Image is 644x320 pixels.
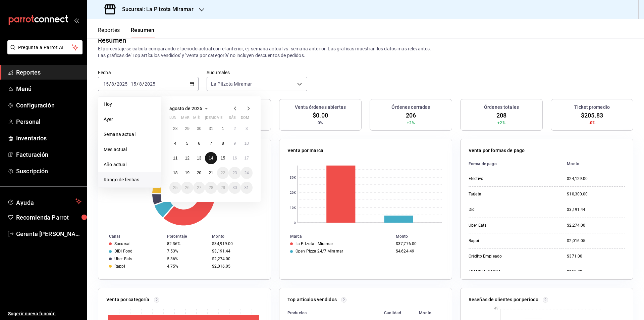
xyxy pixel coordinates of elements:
input: -- [103,81,109,87]
div: 7.53% [167,249,207,254]
div: Crédito Empleado [469,254,536,259]
text: 0 [294,221,296,225]
h3: Venta órdenes abiertas [295,104,346,111]
span: 208 [496,111,506,120]
abbr: 26 de agosto de 2025 [185,185,189,190]
abbr: 23 de agosto de 2025 [232,171,237,175]
div: Tarjeta [469,191,536,197]
th: Monto [561,157,625,171]
button: 17 de agosto de 2025 [241,152,253,164]
text: 30K [290,176,296,179]
button: 2 de agosto de 2025 [229,123,240,135]
th: Forma de pago [469,157,561,171]
input: -- [139,81,142,87]
div: Open Pizza 24/7 Miramar [296,249,343,254]
abbr: 22 de agosto de 2025 [221,171,225,175]
button: 29 de julio de 2025 [181,123,193,135]
span: / [142,81,144,87]
button: 6 de agosto de 2025 [193,137,205,149]
abbr: martes [181,116,189,123]
h3: Ticket promedio [574,104,610,111]
div: Efectivo [469,176,536,182]
abbr: 28 de julio de 2025 [173,126,177,131]
abbr: 16 de agosto de 2025 [232,156,237,161]
button: 24 de agosto de 2025 [241,167,253,179]
span: +2% [407,120,415,126]
span: agosto de 2025 [169,106,202,111]
button: 27 de agosto de 2025 [193,182,205,194]
abbr: 10 de agosto de 2025 [245,141,249,146]
div: $3,191.44 [212,249,260,254]
abbr: 31 de agosto de 2025 [245,185,249,190]
abbr: jueves [205,116,245,123]
div: $2,274.00 [212,257,260,261]
button: 30 de julio de 2025 [193,123,205,135]
span: Configuración [16,101,82,110]
span: Ayuda [16,197,73,205]
abbr: 7 de agosto de 2025 [210,141,212,146]
abbr: 29 de julio de 2025 [185,126,189,131]
abbr: 6 de agosto de 2025 [198,141,200,146]
abbr: 5 de agosto de 2025 [186,141,189,146]
div: Resumen [98,35,126,45]
button: 21 de agosto de 2025 [205,167,217,179]
span: Menú [16,84,82,93]
span: / [109,81,111,87]
span: Gerente [PERSON_NAME] [16,229,82,238]
div: $2,016.05 [567,238,625,244]
span: -0% [589,120,595,126]
span: Ayer [104,116,156,123]
button: Pregunta a Parrot AI [7,40,83,54]
span: Recomienda Parrot [16,213,82,222]
div: $4,624.49 [396,249,441,254]
button: 29 de agosto de 2025 [217,182,229,194]
button: 28 de agosto de 2025 [205,182,217,194]
abbr: 20 de agosto de 2025 [197,171,201,175]
div: 82.36% [167,241,207,246]
span: Suscripción [16,167,82,176]
button: 28 de julio de 2025 [169,123,181,135]
div: $37,776.00 [396,241,441,246]
div: $2,016.05 [212,264,260,269]
abbr: 4 de agosto de 2025 [174,141,176,146]
span: - [128,81,130,87]
abbr: 29 de agosto de 2025 [221,185,225,190]
button: 8 de agosto de 2025 [217,137,229,149]
abbr: sábado [229,116,236,123]
th: Marca [279,233,393,240]
th: Canal [98,233,164,240]
div: Sucursal [114,241,130,246]
abbr: 13 de agosto de 2025 [197,156,201,161]
button: 9 de agosto de 2025 [229,137,240,149]
span: Sugerir nueva función [8,310,82,317]
h3: Órdenes cerradas [391,104,430,111]
div: Uber Eats [469,223,536,228]
button: 12 de agosto de 2025 [181,152,193,164]
span: $205.83 [581,111,603,120]
button: 31 de julio de 2025 [205,123,217,135]
span: Mes actual [104,146,156,153]
input: ---- [116,81,128,87]
div: DiDi Food [114,249,132,254]
div: $2,274.00 [567,223,625,228]
button: 11 de agosto de 2025 [169,152,181,164]
input: -- [130,81,137,87]
div: $119.00 [567,269,625,275]
abbr: 19 de agosto de 2025 [185,171,189,175]
button: 26 de agosto de 2025 [181,182,193,194]
h3: Sucursal: La Pitzota Miramar [117,5,194,13]
label: Fecha [98,70,199,75]
abbr: 14 de agosto de 2025 [209,156,213,161]
abbr: 3 de agosto de 2025 [246,126,248,131]
div: navigation tabs [98,27,155,38]
button: 31 de agosto de 2025 [241,182,253,194]
p: Reseñas de clientes por periodo [469,296,538,303]
span: / [137,81,139,87]
button: 18 de agosto de 2025 [169,167,181,179]
input: ---- [144,81,156,87]
button: 4 de agosto de 2025 [169,137,181,149]
span: Semana actual [104,131,156,138]
div: $24,129.00 [567,176,625,182]
div: Uber Eats [114,257,132,261]
button: 10 de agosto de 2025 [241,137,253,149]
